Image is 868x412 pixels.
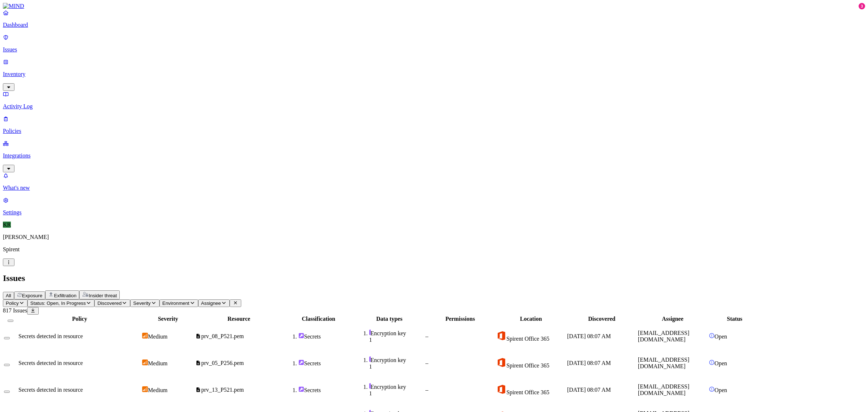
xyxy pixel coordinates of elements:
[97,300,122,306] span: Discovered
[201,300,221,306] span: Assignee
[3,222,11,228] span: KR
[142,386,148,392] img: severity-medium
[3,152,865,159] p: Integrations
[638,330,689,342] span: [EMAIL_ADDRESS][DOMAIN_NAME]
[369,329,424,337] div: Encryption key
[4,391,10,393] button: Select row
[715,387,727,393] span: Open
[148,333,167,340] span: Medium
[142,333,148,339] img: severity-medium
[425,333,428,339] span: –
[369,356,424,363] div: Encryption key
[298,386,304,392] img: secret
[4,337,10,339] button: Select row
[298,360,304,365] img: secret
[8,320,13,322] button: Select all
[162,300,190,306] span: Environment
[3,185,865,191] p: What's new
[3,3,24,9] img: MIND
[709,386,715,392] img: status-open
[3,71,865,77] p: Inventory
[3,22,865,28] p: Dashboard
[709,316,761,322] div: Status
[859,3,865,9] div: 3
[567,360,611,366] span: [DATE] 08:07 AM
[142,360,148,365] img: severity-medium
[369,383,424,390] div: Encryption key
[298,386,353,394] div: Secrets
[3,9,865,28] a: Dashboard
[3,246,865,253] p: Spirent
[355,316,424,322] div: Data types
[369,329,371,335] img: secret-line
[709,333,715,339] img: status-open
[3,46,865,53] p: Issues
[3,234,865,240] p: [PERSON_NAME]
[4,364,10,366] button: Select row
[715,360,727,366] span: Open
[506,362,549,369] span: Spirent Office 365
[638,383,689,396] span: [EMAIL_ADDRESS][DOMAIN_NAME]
[3,172,865,191] a: What's new
[298,360,353,367] div: Secrets
[506,389,549,395] span: Spirent Office 365
[18,360,83,366] span: Secrets detected in resource
[3,307,27,314] span: 817 Issues
[22,293,42,298] span: Exposure
[3,273,865,283] h2: Issues
[30,300,86,306] span: Status: Open, In Progress
[54,293,76,298] span: Exfiltration
[195,316,282,322] div: Resource
[425,316,495,322] div: Permissions
[3,209,865,216] p: Settings
[148,387,167,393] span: Medium
[3,140,865,171] a: Integrations
[496,316,566,322] div: Location
[3,3,865,9] a: MIND
[6,300,19,306] span: Policy
[715,333,727,340] span: Open
[142,316,194,322] div: Severity
[709,360,715,365] img: status-open
[496,331,506,341] img: office-365
[369,383,371,389] img: secret-line
[567,387,611,393] span: [DATE] 08:07 AM
[201,387,244,393] span: prv_13_P521.pem
[18,333,83,339] span: Secrets detected in resource
[369,390,424,397] div: 1
[496,357,506,367] img: office-365
[3,91,865,110] a: Activity Log
[18,387,83,393] span: Secrets detected in resource
[3,128,865,134] p: Policies
[18,316,141,322] div: Policy
[201,360,244,366] span: prv_05_P256.pem
[148,360,167,366] span: Medium
[133,300,150,306] span: Severity
[425,360,428,366] span: –
[89,293,117,298] span: Insider threat
[369,337,424,343] div: 1
[425,387,428,393] span: –
[284,316,353,322] div: Classification
[298,333,304,339] img: secret
[298,333,353,340] div: Secrets
[3,197,865,216] a: Settings
[369,363,424,370] div: 1
[201,333,244,339] span: prv_08_P521.pem
[6,293,11,298] span: All
[3,34,865,53] a: Issues
[3,59,865,90] a: Inventory
[3,115,865,134] a: Policies
[369,356,371,362] img: secret-line
[638,316,707,322] div: Assignee
[567,333,611,339] span: [DATE] 08:07 AM
[638,357,689,369] span: [EMAIL_ADDRESS][DOMAIN_NAME]
[567,316,637,322] div: Discovered
[506,336,549,342] span: Spirent Office 365
[3,103,865,110] p: Activity Log
[496,384,506,394] img: office-365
